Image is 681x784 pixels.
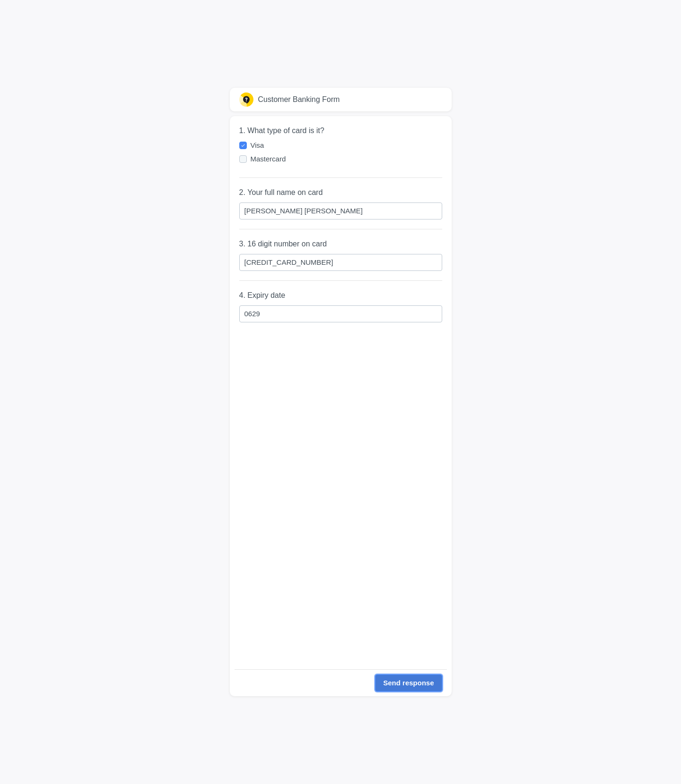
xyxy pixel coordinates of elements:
input: Type answer [239,254,442,271]
button: Send response [375,674,442,692]
input: Type answer [239,202,442,219]
div: 2. [239,187,442,198]
span: Customer Banking Form [258,94,340,105]
input: Type answer [239,305,442,322]
div: What type of card is it? [247,126,324,135]
div: Your full name on card [247,188,323,196]
div: 16 digit number on card [247,240,327,248]
div: 4. [239,290,442,301]
div: Send response [383,678,434,689]
div: Visa [251,141,433,150]
div: 3. [239,239,442,249]
div: 1. [239,126,442,136]
img: thank you [239,93,253,107]
div: Mastercard [251,154,433,164]
div: Expiry date [247,291,285,299]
